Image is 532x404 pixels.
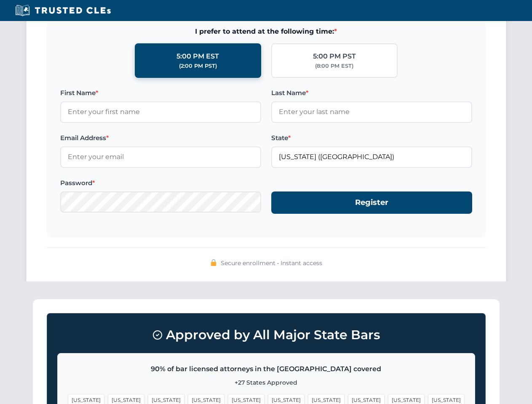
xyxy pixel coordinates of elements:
[271,101,472,122] input: Enter your last name
[271,88,472,98] label: Last Name
[271,191,472,214] button: Register
[13,4,113,17] img: Trusted CLEs
[60,101,261,122] input: Enter your first name
[210,259,217,266] img: 🔒
[60,26,472,37] span: I prefer to attend at the following time:
[60,178,261,188] label: Password
[60,133,261,143] label: Email Address
[313,51,356,62] div: 5:00 PM PST
[176,51,219,62] div: 5:00 PM EST
[179,62,217,70] div: (2:00 PM PST)
[221,258,322,268] span: Secure enrollment • Instant access
[57,324,475,346] h3: Approved by All Major State Bars
[315,62,353,70] div: (8:00 PM EST)
[68,364,465,375] p: 90% of bar licensed attorneys in the [GEOGRAPHIC_DATA] covered
[60,146,261,167] input: Enter your email
[271,133,472,143] label: State
[68,378,465,387] p: +27 States Approved
[271,146,472,167] input: Florida (FL)
[60,88,261,98] label: First Name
